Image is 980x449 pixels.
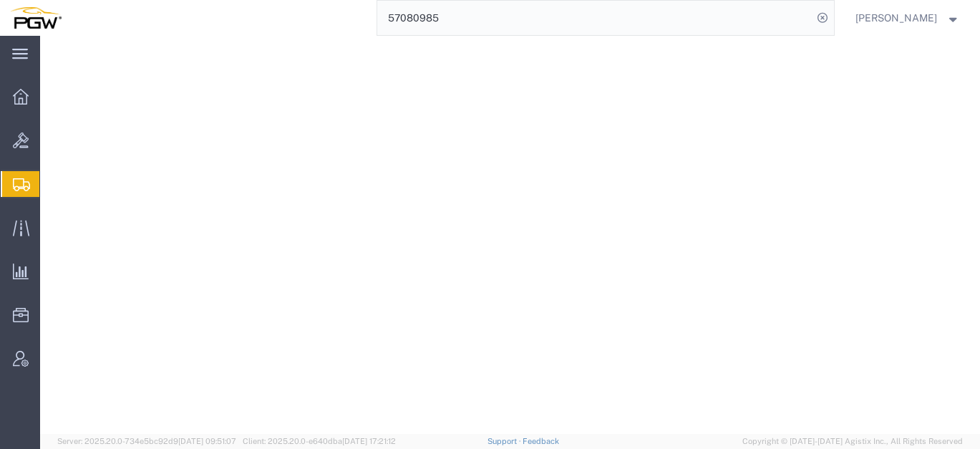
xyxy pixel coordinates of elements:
img: logo [10,7,62,29]
span: Jesse Dawson [855,10,937,26]
span: Client: 2025.20.0-e640dba [243,437,396,445]
iframe: FS Legacy Container [40,36,980,434]
span: [DATE] 09:51:07 [178,437,236,445]
span: [DATE] 17:21:12 [342,437,396,445]
span: Server: 2025.20.0-734e5bc92d9 [57,437,236,445]
span: Copyright © [DATE]-[DATE] Agistix Inc., All Rights Reserved [742,435,963,448]
input: Search for shipment number, reference number [377,1,812,35]
a: Feedback [523,437,559,445]
a: Support [487,437,523,445]
button: [PERSON_NAME] [855,9,961,26]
